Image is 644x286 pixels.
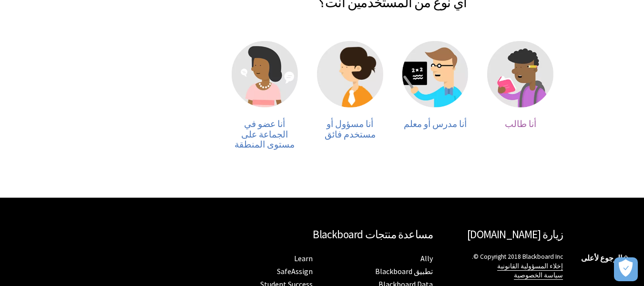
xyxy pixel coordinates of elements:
[487,41,553,107] img: الطالب
[235,118,295,150] span: أنا عضو في الجماعة على مستوى المنطقة
[317,41,383,107] img: المسؤول
[467,227,563,241] a: زيارة [DOMAIN_NAME]
[505,118,536,129] span: أنا طالب
[375,266,433,276] a: تطبيق Blackboard
[402,41,469,107] img: المدرس
[202,226,433,243] h2: مساعدة منتجات Blackboard
[497,262,563,271] a: إخلاء المسؤولية القانونية
[232,41,298,150] a: عضو في الجماعة أنا عضو في الجماعة على مستوى المنطقة
[514,271,563,280] a: سياسة الخصوصية
[277,266,313,276] a: SafeAssign
[614,257,638,281] button: فتح التفضيلات
[294,254,313,264] a: Learn
[574,249,644,267] a: الرجوع لأعلى
[325,118,376,140] span: أنا مسؤول أو مستخدم فائق
[317,41,383,150] a: المسؤول أنا مسؤول أو مستخدم فائق
[404,118,467,129] span: أنا مدرس أو معلم
[487,41,553,150] a: الطالب أنا طالب
[232,41,298,107] img: عضو في الجماعة
[442,252,563,279] p: ‎© Copyright 2018 Blackboard Inc.
[402,41,469,150] a: المدرس أنا مدرس أو معلم
[420,254,433,264] a: Ally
